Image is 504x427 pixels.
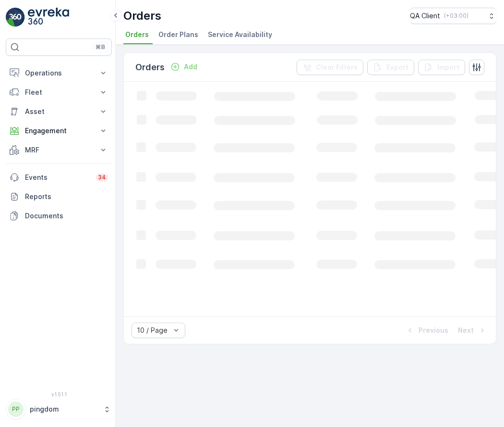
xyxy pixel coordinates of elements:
[404,325,449,336] button: Previous
[6,102,112,121] button: Asset
[158,30,198,39] span: Order Plans
[25,68,93,78] p: Operations
[25,107,93,116] p: Asset
[6,83,112,102] button: Fleet
[125,30,149,39] span: Orders
[367,60,414,75] button: Export
[25,126,93,136] p: Engagement
[25,192,108,201] p: Reports
[6,8,25,27] img: logo
[297,60,363,75] button: Clear Filters
[167,61,201,73] button: Add
[184,62,197,72] p: Add
[6,121,112,140] button: Engagement
[25,173,90,182] p: Events
[410,11,440,21] p: QA Client
[28,8,69,27] img: logo_light-DOdMpM7g.png
[444,12,468,20] p: ( +03:00 )
[8,402,24,417] div: PP
[6,187,112,206] a: Reports
[30,404,98,414] p: pingdom
[410,8,496,24] button: QA Client(+03:00)
[6,140,112,160] button: MRF
[6,63,112,83] button: Operations
[457,325,488,336] button: Next
[123,8,161,24] p: Orders
[316,63,358,72] p: Clear Filters
[6,168,112,187] a: Events34
[386,63,408,72] p: Export
[135,61,165,74] p: Orders
[25,145,93,155] p: MRF
[98,174,106,181] p: 34
[208,30,272,39] span: Service Availability
[458,326,474,335] p: Next
[419,326,448,335] p: Previous
[6,399,112,419] button: PPpingdom
[437,63,459,72] p: Import
[418,60,465,75] button: Import
[96,43,105,51] p: ⌘B
[6,206,112,226] a: Documents
[25,211,108,221] p: Documents
[6,391,112,397] span: v 1.51.1
[25,88,93,97] p: Fleet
